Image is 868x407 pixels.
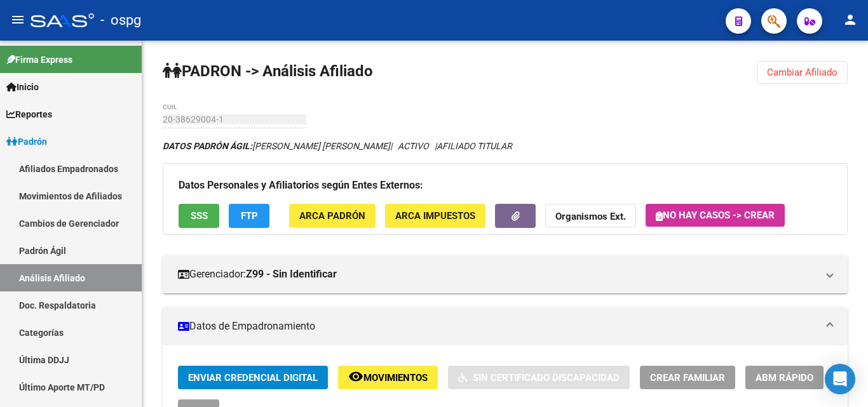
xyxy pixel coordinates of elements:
span: FTP [241,211,258,222]
span: Padrón [6,135,47,149]
span: SSS [191,211,208,222]
span: Reportes [6,107,52,121]
span: Inicio [6,80,39,94]
h3: Datos Personales y Afiliatorios según Entes Externos: [179,177,832,194]
mat-panel-title: Datos de Empadronamiento [178,319,817,333]
span: ARCA Padrón [299,211,365,222]
button: SSS [179,204,219,227]
span: Cambiar Afiliado [767,67,837,78]
button: FTP [229,204,269,227]
button: Enviar Credencial Digital [178,366,328,389]
div: Open Intercom Messenger [825,364,855,394]
mat-expansion-panel-header: Datos de Empadronamiento [163,307,848,345]
mat-expansion-panel-header: Gerenciador:Z99 - Sin Identificar [163,255,848,293]
button: Sin Certificado Discapacidad [448,366,630,389]
button: Cambiar Afiliado [757,61,848,84]
mat-icon: remove_red_eye [348,369,363,384]
strong: DATOS PADRÓN ÁGIL: [163,141,252,151]
button: Movimientos [338,366,438,389]
mat-panel-title: Gerenciador: [178,267,817,281]
strong: Organismos Ext. [555,211,626,223]
button: ABM Rápido [745,366,824,389]
span: AFILIADO TITULAR [437,141,512,151]
span: ARCA Impuestos [395,211,475,222]
i: | ACTIVO | [163,141,512,151]
span: [PERSON_NAME] [PERSON_NAME] [163,141,390,151]
span: ABM Rápido [756,372,813,384]
span: Crear Familiar [650,372,725,384]
button: ARCA Padrón [289,204,376,227]
span: Movimientos [363,372,428,384]
button: ARCA Impuestos [385,204,485,227]
button: Organismos Ext. [545,204,636,227]
span: Firma Express [6,53,72,67]
button: No hay casos -> Crear [646,204,785,227]
mat-icon: menu [10,12,25,27]
span: Sin Certificado Discapacidad [473,372,620,384]
span: - ospg [100,6,141,34]
strong: Z99 - Sin Identificar [246,267,337,281]
mat-icon: person [843,12,858,27]
span: Enviar Credencial Digital [188,372,318,384]
span: No hay casos -> Crear [656,210,775,221]
button: Crear Familiar [640,366,735,389]
strong: PADRON -> Análisis Afiliado [163,62,373,80]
